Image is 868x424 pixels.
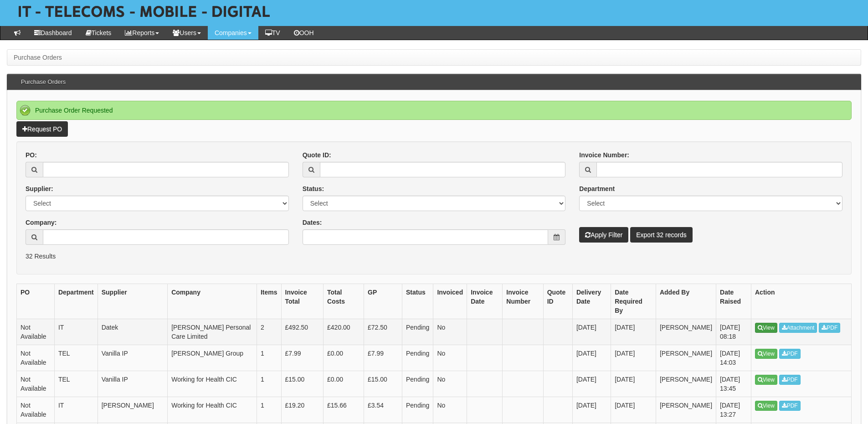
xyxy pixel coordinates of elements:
td: Working for Health CIC [168,371,257,397]
th: PO [17,284,55,319]
td: Working for Health CIC [168,397,257,423]
th: Action [751,284,852,319]
td: [PERSON_NAME] [98,397,167,423]
a: PDF [779,349,801,359]
td: £15.66 [324,397,364,423]
td: Pending [402,397,433,423]
label: Invoice Number: [579,150,629,160]
a: View [755,375,777,385]
label: PO: [26,150,37,160]
button: Apply Filter [579,227,628,243]
td: [DATE] 14:03 [716,345,751,371]
th: Items [257,284,281,319]
td: £15.00 [364,371,402,397]
td: Not Available [17,371,55,397]
td: 1 [257,371,281,397]
h3: Purchase Orders [16,74,70,90]
th: Invoiced [433,284,467,319]
a: PDF [819,323,840,333]
td: IT [54,397,98,423]
td: [DATE] [611,371,656,397]
th: Quote ID [543,284,572,319]
th: Invoice Number [503,284,543,319]
td: [DATE] [572,319,611,345]
td: [PERSON_NAME] [656,371,716,397]
label: Quote ID: [303,150,331,160]
td: Not Available [17,345,55,371]
th: Company [168,284,257,319]
td: [DATE] [572,371,611,397]
td: £72.50 [364,319,402,345]
a: View [755,323,777,333]
th: Department [54,284,98,319]
a: Companies [208,26,258,40]
td: TEL [54,345,98,371]
div: Purchase Order Requested [16,101,852,120]
td: Pending [402,371,433,397]
td: 2 [257,319,281,345]
a: TV [258,26,287,40]
label: Dates: [303,218,322,227]
a: Users [166,26,208,40]
label: Supplier: [26,184,53,193]
a: PDF [779,375,801,385]
td: No [433,371,467,397]
td: £420.00 [324,319,364,345]
td: [DATE] [572,397,611,423]
td: Vanilla IP [98,345,167,371]
li: Purchase Orders [14,53,62,62]
a: Export 32 records [630,227,693,243]
td: Pending [402,345,433,371]
a: View [755,349,777,359]
td: IT [54,319,98,345]
td: [DATE] 13:27 [716,397,751,423]
td: [DATE] 08:18 [716,319,751,345]
th: Delivery Date [572,284,611,319]
td: [DATE] 13:45 [716,371,751,397]
td: [PERSON_NAME] [656,345,716,371]
td: [DATE] [572,345,611,371]
label: Status: [303,184,324,193]
td: Datek [98,319,167,345]
td: No [433,345,467,371]
a: Request PO [16,121,68,137]
td: £0.00 [324,345,364,371]
td: [DATE] [611,319,656,345]
td: [PERSON_NAME] Personal Care Limited [168,319,257,345]
a: OOH [287,26,321,40]
td: £19.20 [281,397,324,423]
td: £0.00 [324,371,364,397]
td: £3.54 [364,397,402,423]
td: 1 [257,345,281,371]
th: Invoice Date [467,284,503,319]
td: No [433,397,467,423]
th: Date Raised [716,284,751,319]
td: [PERSON_NAME] Group [168,345,257,371]
td: Not Available [17,319,55,345]
th: Total Costs [324,284,364,319]
td: Pending [402,319,433,345]
td: £492.50 [281,319,324,345]
label: Company: [26,218,56,227]
td: Not Available [17,397,55,423]
td: [DATE] [611,345,656,371]
td: £7.99 [364,345,402,371]
td: £7.99 [281,345,324,371]
th: Invoice Total [281,284,324,319]
td: [PERSON_NAME] [656,397,716,423]
a: View [755,401,777,411]
th: Supplier [98,284,167,319]
a: Attachment [779,323,817,333]
a: Tickets [79,26,118,40]
td: [PERSON_NAME] [656,319,716,345]
a: PDF [779,401,801,411]
p: 32 Results [26,252,842,261]
td: TEL [54,371,98,397]
td: Vanilla IP [98,371,167,397]
th: Date Required By [611,284,656,319]
td: [DATE] [611,397,656,423]
label: Department [579,184,615,193]
td: £15.00 [281,371,324,397]
td: 1 [257,397,281,423]
th: Added By [656,284,716,319]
